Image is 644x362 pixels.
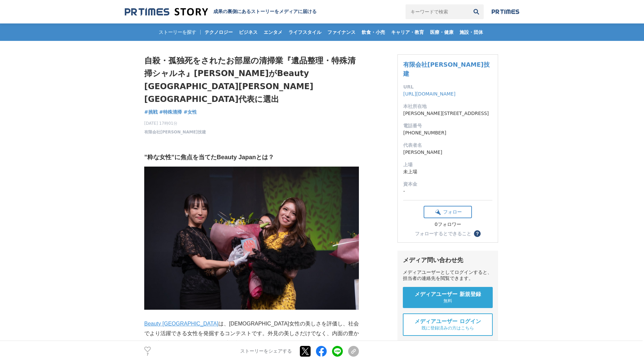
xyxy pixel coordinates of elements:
a: 飲食・小売 [359,23,388,41]
span: 既に登録済みの方はこちら [422,325,474,331]
dd: - [403,188,492,195]
span: テクノロジー [202,29,235,35]
p: は、[DEMOGRAPHIC_DATA]女性の美しさを評価し、社会でより活躍できる女性を発掘するコンテストです。外見の美しさだけでなく、内面の豊かさ、社会的な活動、その人自身の生き様を評価するこ... [144,319,359,348]
img: prtimes [492,9,519,14]
a: [URL][DOMAIN_NAME] [403,91,455,97]
a: Beauty [GEOGRAPHIC_DATA] [144,321,218,326]
div: フォローするとできること [415,231,471,236]
span: #挑戦 [144,109,158,115]
div: 0フォロワー [424,222,472,228]
dt: 電話番号 [403,122,492,129]
img: 成果の裏側にあるストーリーをメディアに届ける [125,7,208,16]
strong: ”粋な女性”に焦点を当てたBeauty Japanとは？ [144,154,274,161]
div: メディア問い合わせ先 [403,256,493,264]
a: ファイナンス [325,23,358,41]
h2: 成果の裏側にあるストーリーをメディアに届ける [213,9,317,15]
dt: 代表者名 [403,142,492,149]
dt: 本社所在地 [403,103,492,110]
a: 医療・健康 [427,23,456,41]
a: 有限会社[PERSON_NAME]技建 [144,129,206,135]
div: メディアユーザーとしてログインすると、担当者の連絡先を閲覧できます。 [403,269,493,282]
span: ビジネス [236,29,260,35]
a: メディアユーザー ログイン 既に登録済みの方はこちら [403,313,493,336]
p: 7 [144,353,151,356]
a: キャリア・教育 [388,23,427,41]
button: フォロー [424,206,472,218]
button: 検索 [469,4,484,19]
span: キャリア・教育 [388,29,427,35]
span: ？ [475,231,480,236]
a: 成果の裏側にあるストーリーをメディアに届ける 成果の裏側にあるストーリーをメディアに届ける [125,7,317,16]
a: メディアユーザー 新規登録 無料 [403,287,493,308]
span: 飲食・小売 [359,29,388,35]
span: #女性 [183,109,197,115]
dd: 未上場 [403,168,492,175]
dd: [PERSON_NAME][STREET_ADDRESS] [403,110,492,117]
a: ビジネス [236,23,260,41]
span: 無料 [443,298,452,304]
a: エンタメ [261,23,285,41]
a: テクノロジー [202,23,235,41]
dd: [PHONE_NUMBER] [403,129,492,136]
dt: 資本金 [403,181,492,188]
input: キーワードで検索 [406,4,469,19]
a: 有限会社[PERSON_NAME]技建 [403,61,489,77]
a: #挑戦 [144,109,158,116]
span: メディアユーザー ログイン [415,318,481,325]
h1: 自殺・孤独死をされたお部屋の清掃業『遺品整理・特殊清掃シャルネ』[PERSON_NAME]がBeauty [GEOGRAPHIC_DATA][PERSON_NAME][GEOGRAPHIC_DA... [144,54,359,106]
a: #特殊清掃 [159,109,182,116]
dt: URL [403,83,492,90]
a: #女性 [183,109,197,116]
span: 施設・団体 [457,29,486,35]
a: 施設・団体 [457,23,486,41]
span: エンタメ [261,29,285,35]
dd: [PERSON_NAME] [403,149,492,156]
span: ファイナンス [325,29,358,35]
span: メディアユーザー 新規登録 [415,291,481,298]
a: ライフスタイル [286,23,324,41]
dt: 上場 [403,161,492,168]
span: ライフスタイル [286,29,324,35]
span: #特殊清掃 [159,109,182,115]
span: [DATE] 17時01分 [144,120,206,126]
span: 医療・健康 [427,29,456,35]
p: ストーリーをシェアする [240,349,292,355]
button: ？ [474,230,481,237]
img: thumbnail_af969c80-a4f2-11f0-81a4-bbc196214e9e.jpg [144,167,359,310]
